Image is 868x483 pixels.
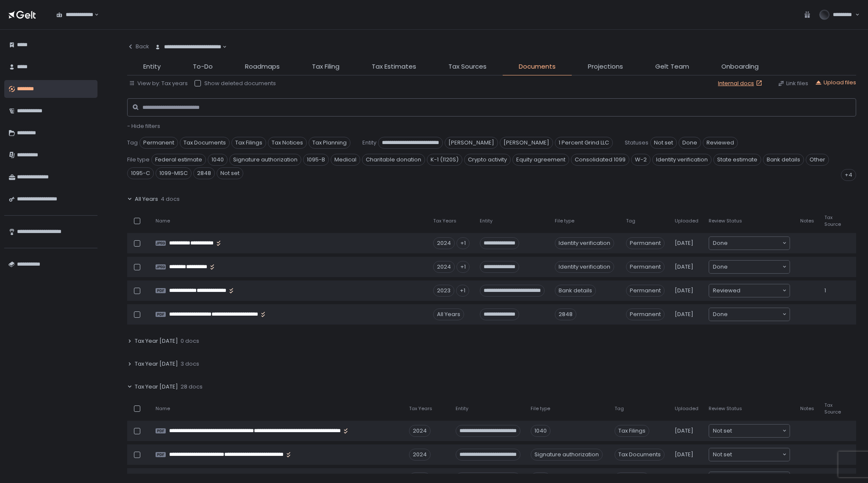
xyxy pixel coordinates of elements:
[127,167,154,179] span: 1095-C
[139,137,178,149] span: Permanent
[156,167,192,179] span: 1099-MISC
[433,285,454,297] div: 2023
[713,310,728,319] span: Done
[721,62,759,72] span: Onboarding
[151,154,206,166] span: Federal estimate
[229,154,301,166] span: Signature authorization
[456,237,470,249] div: +1
[456,285,469,297] div: +1
[555,285,596,297] div: Bank details
[433,261,455,273] div: 2024
[433,308,464,320] div: All Years
[135,337,178,345] span: Tax Year [DATE]
[303,154,329,166] span: 1095-B
[448,62,487,72] span: Tax Sources
[312,62,339,72] span: Tax Filing
[778,80,808,87] button: Link files
[156,218,170,224] span: Name
[362,154,425,166] span: Charitable donation
[555,308,576,320] div: 2848
[480,218,492,224] span: Entity
[531,425,551,437] div: 1040
[713,263,728,271] span: Done
[709,284,790,297] div: Search for option
[331,154,360,166] span: Medical
[433,218,456,224] span: Tax Years
[652,154,712,166] span: Identity verification
[709,425,790,437] div: Search for option
[675,311,693,318] span: [DATE]
[143,62,161,72] span: Entity
[181,337,199,345] span: 0 docs
[841,169,856,181] div: +4
[268,137,307,149] span: Tax Notices
[135,360,178,368] span: Tax Year [DATE]
[245,62,280,72] span: Roadmaps
[409,405,432,412] span: Tax Years
[588,62,623,72] span: Projections
[728,239,782,247] input: Search for option
[675,239,693,247] span: [DATE]
[675,287,693,294] span: [DATE]
[181,360,199,368] span: 3 docs
[713,450,732,459] span: Not set
[728,263,782,271] input: Search for option
[713,286,740,295] span: Reviewed
[718,80,764,87] a: Internal docs
[555,218,574,224] span: File type
[519,62,556,72] span: Documents
[362,139,376,147] span: Entity
[713,427,732,435] span: Not set
[129,80,188,87] button: View by: Tax years
[709,218,742,224] span: Review Status
[456,261,470,273] div: +1
[217,167,243,179] span: Not set
[800,218,814,224] span: Notes
[709,237,790,250] div: Search for option
[626,237,665,249] span: Permanent
[675,427,693,435] span: [DATE]
[763,154,804,166] span: Bank details
[824,214,841,227] span: Tax Source
[709,308,790,321] div: Search for option
[445,137,498,149] span: [PERSON_NAME]
[427,154,462,166] span: K-1 (1120S)
[824,287,826,294] span: 1
[456,405,468,412] span: Entity
[372,62,416,72] span: Tax Estimates
[740,286,782,295] input: Search for option
[149,38,227,56] div: Search for option
[127,38,149,55] button: Back
[135,195,158,203] span: All Years
[208,154,228,166] span: 1040
[631,154,651,166] span: W-2
[500,137,553,149] span: [PERSON_NAME]
[675,451,693,458] span: [DATE]
[409,449,431,461] div: 2024
[800,405,814,412] span: Notes
[655,62,689,72] span: Gelt Team
[675,218,698,224] span: Uploaded
[626,285,665,297] span: Permanent
[615,405,624,412] span: Tag
[531,449,603,461] div: Signature authorization
[732,450,782,459] input: Search for option
[127,139,138,147] span: Tag
[732,427,782,435] input: Search for option
[626,218,635,224] span: Tag
[127,122,160,130] button: - Hide filters
[709,261,790,273] div: Search for option
[815,79,856,86] div: Upload files
[625,139,648,147] span: Statuses
[675,405,698,412] span: Uploaded
[464,154,511,166] span: Crypto activity
[728,310,782,319] input: Search for option
[571,154,629,166] span: Consolidated 1099
[555,237,614,249] div: Identity verification
[713,154,761,166] span: State estimate
[433,237,455,249] div: 2024
[675,263,693,271] span: [DATE]
[180,137,230,149] span: Tax Documents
